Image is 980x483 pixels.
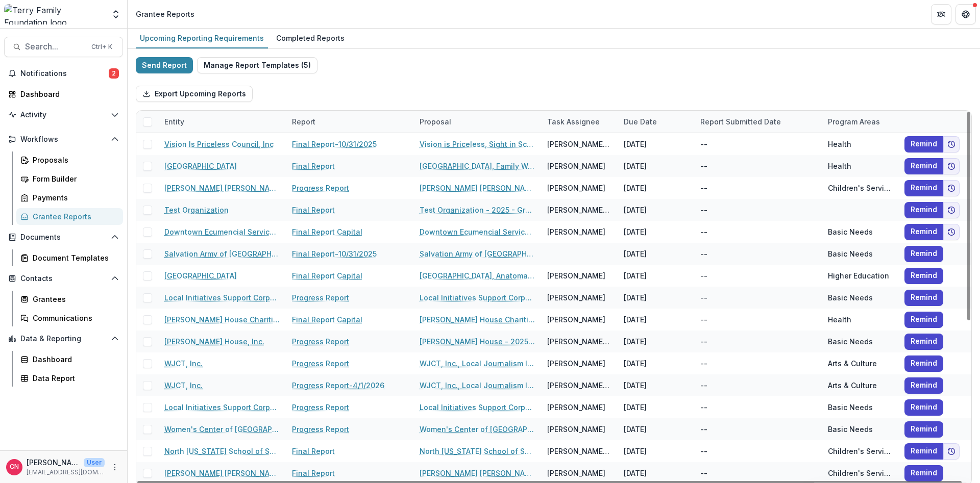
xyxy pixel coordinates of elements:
[547,139,611,149] div: [PERSON_NAME] Stakes <[PERSON_NAME][EMAIL_ADDRESS][DOMAIN_NAME]>
[828,139,851,149] div: Health
[25,42,85,52] span: Search...
[16,208,123,225] a: Grantee Reports
[292,139,377,149] a: Final Report-10/31/2025
[420,226,535,237] a: Downtown Ecumencial Services Council, Naming the Main Lobby in the new building, 100000, Basic Ne...
[828,270,889,281] div: Higher Education
[164,402,280,413] a: Local Initiatives Support Corporation
[292,314,362,325] a: Final Report Capital
[164,183,280,193] a: [PERSON_NAME] [PERSON_NAME] Fund Foundation
[904,355,943,372] button: Remind
[292,402,349,413] a: Progress Report
[828,314,851,325] div: Health
[164,205,229,215] a: Test Organization
[164,380,203,391] a: WJCT, Inc.
[33,155,115,165] div: Proposals
[4,4,105,24] img: Terry Family Foundation logo
[618,265,694,287] div: [DATE]
[158,111,286,133] div: Entity
[904,443,943,460] button: Remind
[618,287,694,309] div: [DATE]
[20,69,109,78] span: Notifications
[700,270,707,281] div: --
[4,270,123,287] button: Open Contacts
[547,336,611,347] div: [PERSON_NAME] <[EMAIL_ADDRESS][DOMAIN_NAME]> <[EMAIL_ADDRESS][DOMAIN_NAME]>
[420,183,535,193] a: [PERSON_NAME] [PERSON_NAME] Fund Foundation - 2025 - Grant Application Form - Program or Project
[828,380,877,391] div: Arts & Culture
[4,107,123,123] button: Open Activity
[828,358,877,369] div: Arts & Culture
[164,270,237,281] a: [GEOGRAPHIC_DATA]
[33,373,115,384] div: Data Report
[904,312,943,328] button: Remind
[164,336,264,347] a: [PERSON_NAME] House, Inc.
[16,351,123,368] a: Dashboard
[420,468,535,478] a: [PERSON_NAME] [PERSON_NAME] Fund Foundation - 2025 - Grant Application Form - Program or Project
[420,336,535,347] a: [PERSON_NAME] House - 2025 - General Operating Support
[33,173,115,184] div: Form Builder
[700,358,707,369] div: --
[943,180,960,196] button: Add to friends
[136,9,194,19] div: Grantee Reports
[547,380,611,391] div: [PERSON_NAME] ([PERSON_NAME] Contact)
[943,158,960,174] button: Add to friends
[292,468,335,478] a: Final Report
[286,111,413,133] div: Report
[700,183,707,193] div: --
[292,270,362,281] a: Final Report Capital
[943,202,960,218] button: Add to friends
[420,402,535,413] a: Local Initiatives Support Corporation - 2025 - General Operating Support
[164,468,280,478] a: [PERSON_NAME] [PERSON_NAME] Fund Foundation
[618,374,694,396] div: [DATE]
[164,139,274,149] a: Vision Is Priceless Council, Inc
[904,290,943,306] button: Remind
[700,248,707,259] div: --
[420,358,535,369] a: WJCT, Inc., Local Journalism Initiative Fund
[16,189,123,206] a: Payments
[547,468,605,478] div: [PERSON_NAME]
[286,116,322,127] div: Report
[420,314,535,325] a: [PERSON_NAME] House Charities of [GEOGRAPHIC_DATA] - 2025 Capital
[420,139,535,149] a: Vision is Priceless, Sight in Schools Children's Vision Program, 50000, Children's Services
[547,424,605,435] div: [PERSON_NAME]
[413,111,541,133] div: Proposal
[16,151,123,168] a: Proposals
[292,380,384,391] a: Progress Report-4/1/2026
[164,292,280,303] a: Local Initiatives Support Corporation
[828,248,873,259] div: Basic Needs
[694,111,822,133] div: Report Submitted Date
[700,402,707,413] div: --
[547,292,605,303] div: [PERSON_NAME]
[420,446,535,456] a: North [US_STATE] School of Special Education - 2025 - Grant Application Form - Program or Project
[27,457,80,468] p: [PERSON_NAME]
[109,4,123,24] button: Open entity switcher
[943,443,960,460] button: Add to friends
[136,86,253,102] button: Export Upcoming Reports
[4,131,123,147] button: Open Workflows
[33,252,115,263] div: Document Templates
[828,292,873,303] div: Basic Needs
[16,170,123,187] a: Form Builder
[292,183,349,193] a: Progress Report
[547,314,605,325] div: [PERSON_NAME]
[164,161,237,171] a: [GEOGRAPHIC_DATA]
[931,4,951,24] button: Partners
[33,211,115,222] div: Grantee Reports
[618,111,694,133] div: Due Date
[20,135,107,144] span: Workflows
[618,309,694,331] div: [DATE]
[420,380,535,391] a: WJCT, Inc., Local Journalism Initiative Fund
[700,468,707,478] div: --
[904,158,943,174] button: Remind
[904,421,943,438] button: Remind
[420,248,535,259] a: Salvation Army of [GEOGRAPHIC_DATA][US_STATE], [DATE]-[DATE] General Program Support, 25000, Adults
[20,335,107,343] span: Data & Reporting
[20,233,107,242] span: Documents
[547,270,605,281] div: [PERSON_NAME]
[904,180,943,196] button: Remind
[547,226,605,237] div: [PERSON_NAME]
[164,248,280,259] a: Salvation Army of [GEOGRAPHIC_DATA][US_STATE]
[4,331,123,347] button: Open Data & Reporting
